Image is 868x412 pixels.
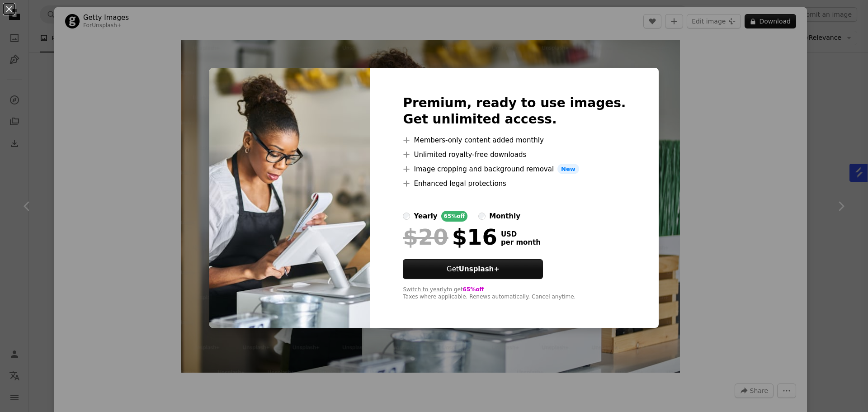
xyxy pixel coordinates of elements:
[403,95,626,128] h2: Premium, ready to use images. Get unlimited access.
[403,213,410,220] input: yearly65%off
[403,135,626,146] li: Members-only content added monthly
[403,149,626,160] li: Unlimited royalty-free downloads
[478,213,486,220] input: monthly
[501,238,541,246] span: per month
[403,225,497,249] div: $16
[459,265,500,273] strong: Unsplash+
[501,230,541,238] span: USD
[209,68,370,328] img: premium_photo-1664474426510-e60b4b8ad43e
[403,178,626,189] li: Enhanced legal protections
[403,164,626,175] li: Image cropping and background removal
[489,211,520,222] div: monthly
[441,211,468,222] div: 65% off
[403,225,448,249] span: $20
[463,286,484,293] span: 65% off
[403,259,543,279] button: GetUnsplash+
[557,164,579,175] span: New
[403,286,447,294] button: Switch to yearly
[414,211,437,222] div: yearly
[403,286,626,301] div: to get Taxes where applicable. Renews automatically. Cancel anytime.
